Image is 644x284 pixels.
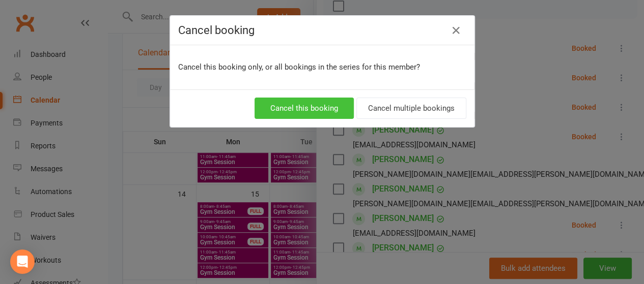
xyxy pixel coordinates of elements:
[356,98,466,119] button: Cancel multiple bookings
[10,249,35,274] div: Open Intercom Messenger
[178,61,466,73] p: Cancel this booking only, or all bookings in the series for this member?
[448,22,464,39] button: Close
[255,98,354,119] button: Cancel this booking
[178,24,466,37] h4: Cancel booking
